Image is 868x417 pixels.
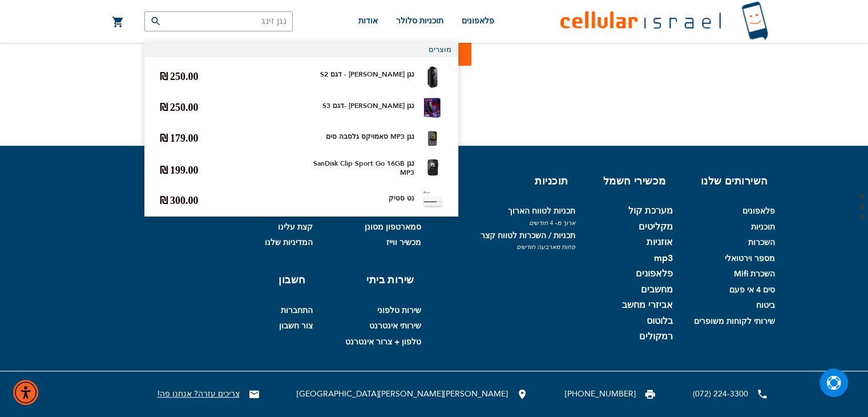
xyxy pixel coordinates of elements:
[508,206,575,216] a: תכניות לטווח הארוך
[279,320,313,331] a: צור חשבון
[748,237,775,248] a: השכרות
[160,165,199,176] span: ‏199.00 ₪
[639,222,673,232] a: מקליטים
[160,71,199,82] span: ‏250.00 ₪
[13,380,38,405] div: תפריט נגישות
[386,237,421,248] a: מכשיר ווייז
[734,268,775,279] a: השכרת Mifi
[430,243,575,251] span: פחות מארבעה חודשים
[423,191,443,211] img: נט סטיק
[654,253,673,264] a: mp3
[265,237,313,248] a: המדיניות שלנו
[693,388,748,399] a: (072) 224-3300
[729,284,775,295] a: סים 4 אי פעם
[628,206,673,216] a: מערכת קול
[636,268,673,279] a: פלאפונים
[694,316,775,327] a: שירותי לקוחות משופרים
[278,222,313,232] a: קצת עלינו
[430,219,575,227] span: ארוך מ- 4 חודשים
[437,174,568,189] h6: תוכניות
[158,388,240,399] a: !צריכים עזרה? אנחנו פה
[297,388,528,400] li: [GEOGRAPHIC_DATA][PERSON_NAME][PERSON_NAME]
[481,230,575,241] a: תכניות / השכרות לטווח קצר
[160,195,199,206] span: ‏300.00 ₪
[369,320,421,331] a: שירותי אינטרנט
[389,194,414,203] a: נט סטיק
[160,102,199,113] span: ‏250.00 ₪
[426,66,439,89] img: נגן אקיטו - דגם S2
[725,253,775,264] a: מספר וירטואלי
[365,222,421,232] a: סמארטפון מסונן
[377,305,421,316] a: שירות טלפוני
[313,159,414,177] a: נגן SanDisk Clip Sport Go 16GB MP3
[281,305,313,316] a: התחברות
[429,45,451,55] span: מוצרים
[560,1,768,42] img: לוגו סלולר ישראל
[322,101,414,110] a: נגן [PERSON_NAME] -דגם S3
[591,174,666,189] h6: מכשירי חשמל
[272,273,306,288] h6: חשבון
[423,97,443,119] img: נגן אקיטו -דגם S3
[326,132,414,141] a: נגן MP3 סאמויקס גלסבה סים
[751,222,775,232] a: תוכניות
[689,174,768,189] h6: השירותים שלנו
[329,273,414,288] h6: שירות ביתי
[647,237,673,248] a: אוזניות
[144,11,293,31] input: חפש
[641,284,673,295] a: מחשבים
[358,17,378,25] span: אודות
[565,388,636,399] a: [PHONE_NUMBER]
[622,300,673,311] a: אביזרי מחשב
[160,133,199,144] span: ‏179.00 ₪
[320,70,414,79] a: נגן [PERSON_NAME] - דגם S2
[423,159,443,176] img: נגן SanDisk Clip Sport Go 16GB MP3
[756,300,775,311] a: ביטוח
[427,127,438,150] img: נגן MP3 סאמויקס גלסבה סים
[396,17,443,25] span: תוכניות סלולר
[462,17,494,25] span: פלאפונים
[742,206,775,216] a: פלאפונים
[345,336,421,347] a: טלפון + צרור אינטרנט
[639,331,673,342] a: רמקולים
[647,316,673,327] a: בלוטוס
